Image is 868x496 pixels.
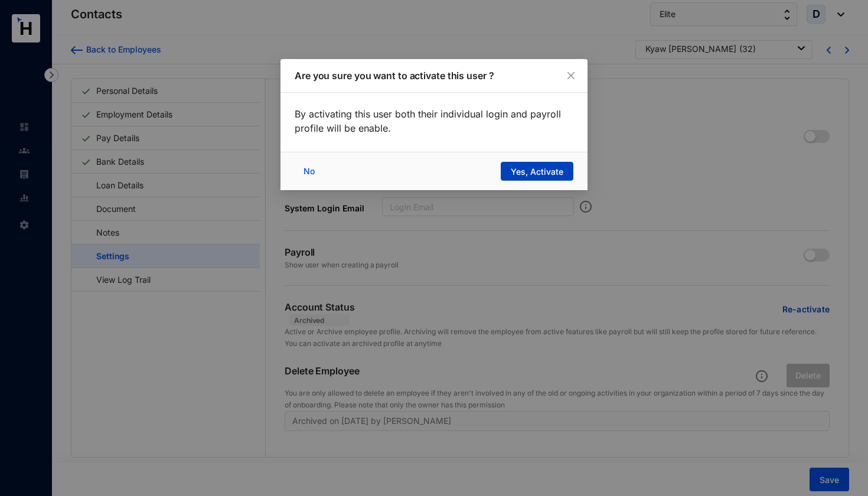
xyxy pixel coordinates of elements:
button: Close [564,69,577,82]
button: No [295,162,327,181]
p: Are you sure you want to activate this user ? [295,68,573,83]
button: Yes, Activate [501,162,573,181]
span: close [566,71,576,80]
span: Yes, Activate [511,166,563,178]
p: By activating this user both their individual login and payroll profile will be enable. [295,107,573,135]
span: No [304,165,315,178]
